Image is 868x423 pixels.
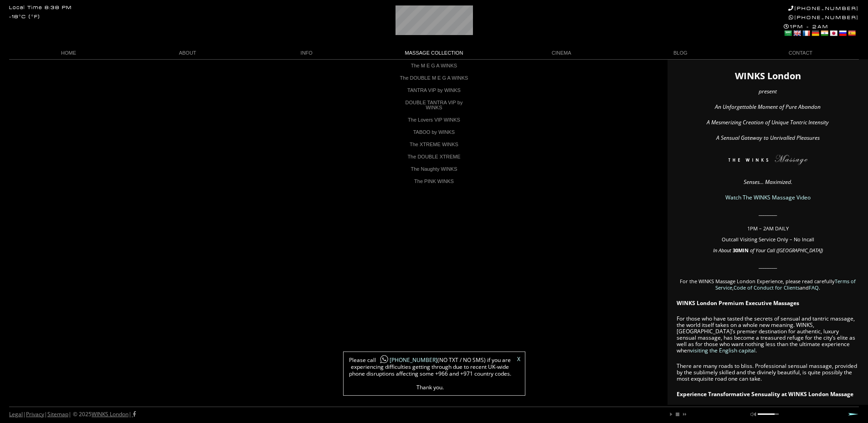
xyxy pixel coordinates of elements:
a: stop [675,412,680,417]
a: WINKS London [92,410,128,418]
em: Senses… Maximized. [744,178,792,186]
a: next [681,412,687,417]
p: ________ [677,210,859,216]
em: of Your Call ([GEOGRAPHIC_DATA]) [750,247,823,254]
a: Sitemap [47,410,68,418]
span: 30 [733,247,738,254]
a: The PINK WINKS [395,175,473,188]
a: English [793,30,801,37]
a: Code of Conduct for Clients [734,284,800,291]
a: INFO [247,47,366,59]
span: For the WINKS Massage London Experience, please read carefully , and . [680,278,856,291]
a: The Naughty WINKS [395,163,473,175]
a: Privacy [26,410,44,418]
div: 1PM - 2AM [784,24,859,38]
a: mute [750,412,756,417]
div: Local Time 8:38 PM [9,5,72,10]
a: MASSAGE COLLECTION [366,47,502,59]
em: A Mesmerizing Creation of Unique Tantric Intensity [707,118,829,126]
a: The DOUBLE M E G A WINKS [395,72,473,84]
p: ________ [677,263,859,269]
img: whatsapp-icon1.png [380,355,389,364]
div: | | | © 2025 | [9,407,136,422]
a: play [668,412,674,417]
a: Russian [838,30,847,37]
img: The WINKS London Massage [701,155,835,168]
a: Terms of Service [715,278,856,291]
a: German [811,30,819,37]
strong: WINKS London Premium Executive Massages [677,299,799,307]
a: TANTRA VIP by WINKS [395,84,473,97]
a: Hindi [820,30,828,37]
em: A Sensual Gateway to Unrivalled Pleasures [716,134,820,142]
p: There are many roads to bliss. Professional sensual massage, provided by the sublimely skilled an... [677,363,859,382]
a: Spanish [847,30,856,37]
a: HOME [9,47,128,59]
a: TABOO by WINKS [395,126,473,138]
a: The M E G A WINKS [395,60,473,72]
a: [PHONE_NUMBER] [376,356,437,364]
a: CINEMA [502,47,621,59]
a: DOUBLE TANTRA VIP by WINKS [395,97,473,114]
h1: WINKS London [677,73,859,79]
a: Watch The WINKS Massage Video [725,194,811,201]
a: ABOUT [128,47,247,59]
a: The MAGIK PINK WINKS [395,188,473,200]
a: Arabic [784,30,792,37]
a: The XTREME WINKS [395,138,473,151]
a: FAQ [809,284,819,291]
em: present [759,87,777,95]
a: The DOUBLE XTREME [395,151,473,163]
a: French [802,30,810,37]
a: [PHONE_NUMBER] [789,15,859,20]
a: Next [848,413,859,416]
em: In About [713,247,731,254]
a: The Lovers VIP WINKS [395,114,473,126]
a: Japanese [829,30,837,37]
strong: Experience Transformative Sensuality at WINKS London Massage [677,390,853,398]
a: visiting the English capital [690,347,755,354]
a: [PHONE_NUMBER] [788,5,859,11]
div: -18°C (°F) [9,15,40,20]
a: CONTACT [740,47,859,59]
span: Outcall Visiting Service Only – No Incall [722,236,814,243]
span: 1PM – 2AM DAILY [747,225,789,232]
strong: MIN [738,247,749,254]
a: BLOG [621,47,740,59]
em: An Unforgettable Moment of Pure Abandon [715,103,821,111]
span: Please call (NO TXT / NO SMS) if you are experiencing difficulties getting through due to recent ... [348,357,512,391]
a: X [517,357,520,362]
p: For those who have tasted the secrets of sensual and tantric massage, the world itself takes on a... [677,316,859,354]
a: Legal [9,410,23,418]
